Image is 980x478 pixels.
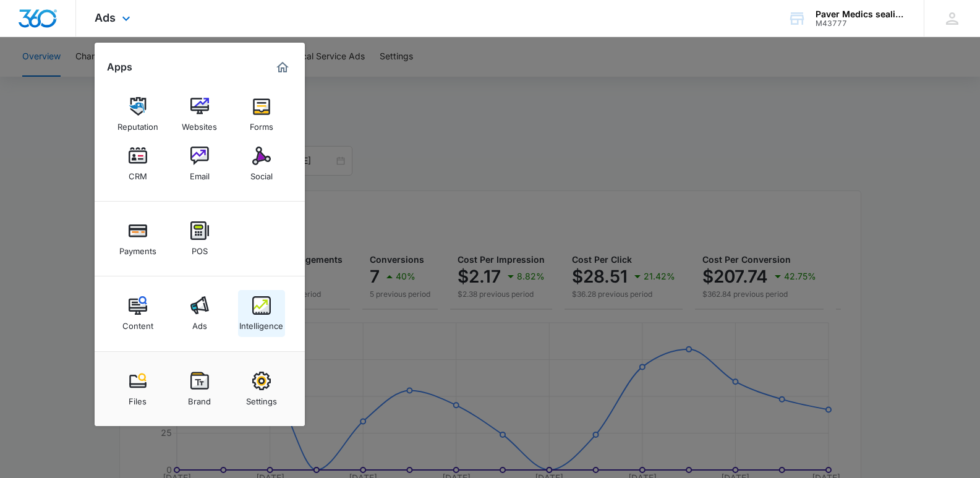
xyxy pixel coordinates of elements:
a: CRM [114,140,161,187]
div: Websites [182,116,217,132]
div: POS [192,240,208,256]
div: Social [250,165,273,181]
a: Forms [238,91,285,138]
a: Payments [114,215,161,262]
div: Brand [188,390,211,406]
div: Reputation [117,116,158,132]
div: Files [129,390,147,406]
span: Ads [95,11,116,24]
a: Email [176,140,223,187]
a: Intelligence [238,290,285,337]
a: Brand [176,365,223,412]
h2: Apps [107,61,132,73]
div: Settings [246,390,277,406]
div: Payments [119,240,156,256]
a: Content [114,290,161,337]
div: Content [122,315,153,331]
div: account id [816,19,906,28]
a: Websites [176,91,223,138]
a: Social [238,140,285,187]
div: Email [190,165,210,181]
div: CRM [129,165,147,181]
div: account name [816,9,906,19]
a: Marketing 360® Dashboard [273,58,292,77]
div: Ads [192,315,207,331]
div: Forms [250,116,273,132]
a: Files [114,365,161,412]
a: Settings [238,365,285,412]
div: Intelligence [239,315,283,331]
a: Reputation [114,91,161,138]
a: POS [176,215,223,262]
a: Ads [176,290,223,337]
